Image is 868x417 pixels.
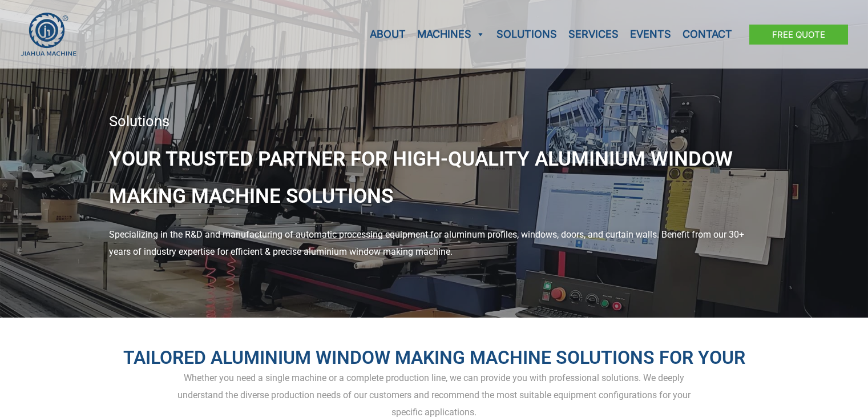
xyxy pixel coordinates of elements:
h1: Your Trusted Partner for High-Quality Aluminium Window Making Machine Solutions [109,141,760,215]
img: JH Aluminium Window & Door Processing Machines [20,12,77,57]
a: Free Quote [749,25,848,45]
div: Specializing in the R&D and manufacturing of automatic processing equipment for aluminum profiles... [109,226,760,260]
h2: Tailored Aluminium Window Making Machine Solutions for Your [109,346,760,370]
div: Solutions [109,114,760,129]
